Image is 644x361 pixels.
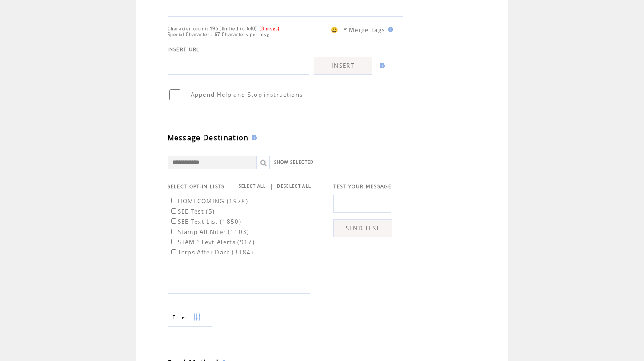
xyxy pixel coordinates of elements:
span: (3 msgs) [260,26,280,32]
input: Stamp All Niter (1103) [171,229,176,234]
img: help.gif [377,63,385,68]
input: SEE Text List (1850) [171,218,176,224]
span: Append Help and Stop instructions [191,91,303,99]
img: help.gif [249,135,257,140]
a: INSERT [314,57,372,75]
span: 😀 [331,26,339,34]
img: filters.png [193,307,201,327]
label: HOMECOMING (1978) [169,197,248,205]
span: INSERT URL [168,46,200,52]
label: SEE Test (5) [169,207,215,215]
input: STAMP Text Alerts (917) [171,239,176,244]
input: HOMECOMING (1978) [171,198,176,203]
span: Message Destination [168,133,249,143]
a: DESELECT ALL [277,183,311,189]
span: | [270,182,273,190]
label: Terps After Dark (3184) [169,248,254,256]
label: STAMP Text Alerts (917) [169,238,255,246]
img: help.gif [385,27,393,32]
a: SELECT ALL [239,183,266,189]
span: SELECT OPT-IN LISTS [168,183,225,190]
a: SHOW SELECTED [274,159,314,165]
span: Special Character - 67 Characters per msg [168,32,270,37]
span: TEST YOUR MESSAGE [333,183,392,190]
label: SEE Text List (1850) [169,218,242,226]
a: SEND TEST [333,219,392,237]
span: Character count: 196 (limited to 640) [168,26,257,32]
input: SEE Test (5) [171,208,176,214]
input: Terps After Dark (3184) [171,249,176,254]
span: Show filters [172,313,188,321]
a: Filter [168,307,212,327]
span: * Merge Tags [344,26,385,34]
label: Stamp All Niter (1103) [169,228,249,236]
